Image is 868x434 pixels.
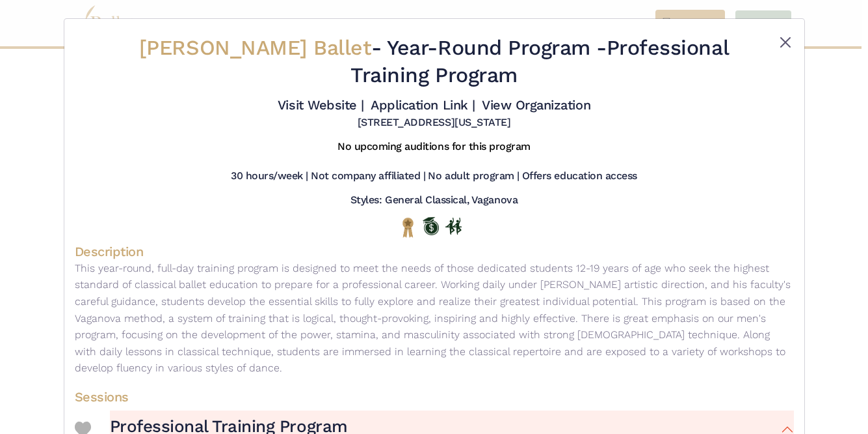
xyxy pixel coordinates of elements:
[350,194,518,207] h5: Styles: General Classical, Vaganova
[75,388,794,405] h4: Sessions
[135,35,734,89] h2: - Professional Training Program
[482,97,590,113] a: View Organization
[522,169,637,183] h5: Offers education access
[400,217,416,237] img: National
[387,35,606,60] span: Year-Round Program -
[445,218,462,235] img: In Person
[358,116,511,130] h5: [STREET_ADDRESS][US_STATE]
[423,217,439,235] img: Offers Scholarship
[231,169,308,183] h5: 30 hours/week |
[75,260,794,377] p: This year-round, full-day training program is designed to meet the needs of those dedicated stude...
[337,140,531,154] h5: No upcoming auditions for this program
[278,97,364,113] a: Visit Website |
[139,35,371,60] span: [PERSON_NAME] Ballet
[428,169,519,183] h5: No adult program |
[778,35,793,50] button: Close
[371,97,475,113] a: Application Link |
[311,169,425,183] h5: Not company affiliated |
[75,243,794,260] h4: Description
